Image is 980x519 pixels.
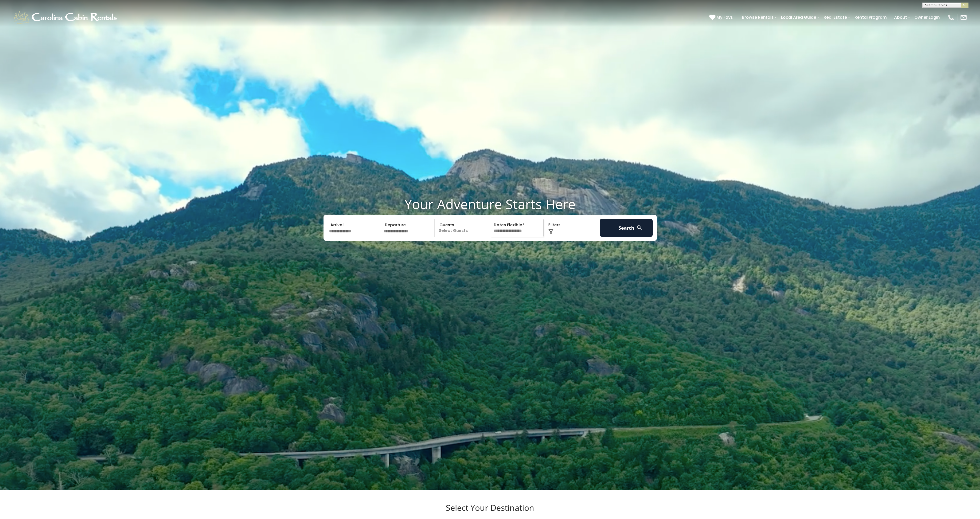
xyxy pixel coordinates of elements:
[716,14,733,21] span: My Favs
[852,13,889,22] a: Rental Program
[4,196,976,212] h1: Your Adventure Starts Here
[947,14,955,21] img: phone-regular-white.png
[739,13,776,22] a: Browse Rentals
[912,13,942,22] a: Owner Login
[821,13,850,22] a: Real Estate
[436,219,489,237] p: Select Guests
[892,13,910,22] a: About
[709,14,734,21] a: My Favs
[779,13,819,22] a: Local Area Guide
[960,14,967,21] img: mail-regular-white.png
[600,219,653,237] button: Search
[636,225,643,231] img: search-regular-white.png
[548,229,553,234] img: filter--v1.png
[13,10,119,25] img: White-1-1-2.png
